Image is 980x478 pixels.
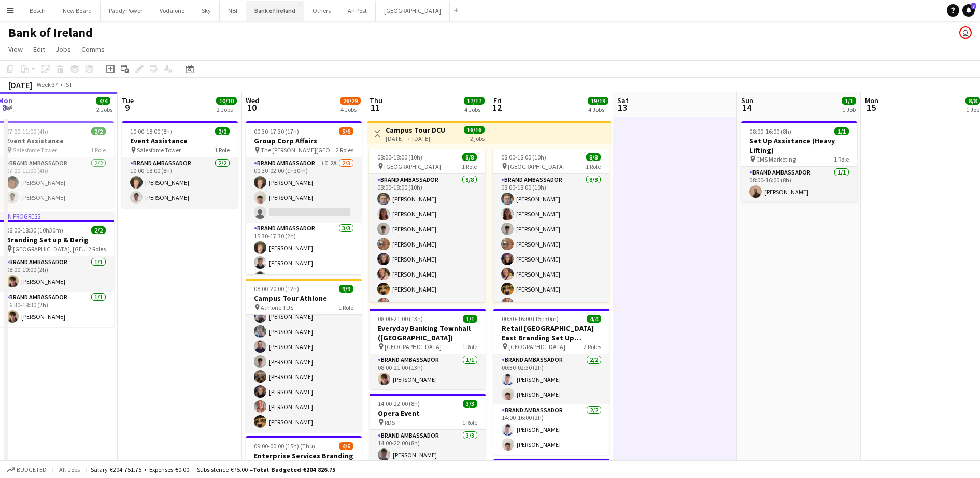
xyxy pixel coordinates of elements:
button: New Board [54,1,101,21]
app-job-card: 08:00-21:00 (13h)1/1Everyday Banking Townhall ([GEOGRAPHIC_DATA]) [GEOGRAPHIC_DATA]1 RoleBrand Am... [370,309,486,389]
span: 8/8 [462,153,477,161]
button: NBI [220,1,246,21]
div: 2 jobs [470,134,485,142]
span: Mon [865,96,878,105]
div: [DATE] → [DATE] [386,135,445,142]
span: [GEOGRAPHIC_DATA] [384,163,441,170]
span: Jobs [55,45,71,54]
div: 1 Job [966,106,979,113]
app-job-card: 08:00-18:00 (10h)8/8 [GEOGRAPHIC_DATA]1 RoleBrand Ambassador8/808:00-18:00 (10h)[PERSON_NAME][PER... [493,149,609,302]
span: 08:00-18:30 (10h30m) [6,226,63,234]
app-card-role: Brand Ambassador1I2A2/300:30-02:00 (1h30m)[PERSON_NAME][PERSON_NAME] [246,157,362,223]
span: 1 Role [91,146,106,154]
app-card-role: Brand Ambassador1/108:00-16:00 (8h)[PERSON_NAME] [741,167,857,202]
span: 4/4 [96,97,110,105]
button: [GEOGRAPHIC_DATA] [376,1,450,21]
h3: Everyday Banking Townhall ([GEOGRAPHIC_DATA]) [370,324,486,342]
span: 19/19 [588,97,608,105]
span: 08:00-21:00 (13h) [378,315,423,323]
span: 08:00-18:00 (10h) [377,153,422,161]
h3: Campus Tour Athlone [246,294,362,303]
span: 13 [616,102,629,113]
span: 8/8 [586,153,601,161]
app-card-role: Brand Ambassador8/808:00-18:00 (10h)[PERSON_NAME][PERSON_NAME][PERSON_NAME][PERSON_NAME][PERSON_N... [493,174,609,314]
button: Bank of Ireland [246,1,304,21]
span: [GEOGRAPHIC_DATA] [508,163,565,170]
span: 14:00-22:00 (8h) [378,400,420,408]
app-card-role: Brand Ambassador9/908:00-20:00 (12h)[PERSON_NAME][PERSON_NAME][PERSON_NAME][PERSON_NAME][PERSON_N... [246,277,362,432]
app-job-card: 00:30-17:30 (17h)5/6Group Corp Affairs The [PERSON_NAME][GEOGRAPHIC_DATA]2 RolesBrand Ambassador1... [246,121,362,274]
button: Others [304,1,339,21]
app-card-role: Brand Ambassador1/108:00-21:00 (13h)[PERSON_NAME] [370,354,486,389]
h3: Event Assistance [122,136,238,146]
span: 26/29 [340,97,361,105]
div: Salary €204 751.75 + Expenses €0.00 + Subsistence €75.00 = [91,466,335,473]
app-card-role: Brand Ambassador2/200:30-02:30 (2h)[PERSON_NAME][PERSON_NAME] [493,354,609,404]
span: 09:00-00:00 (15h) (Thu) [254,442,315,450]
span: Sun [741,96,754,105]
div: 00:30-16:00 (15h30m)4/4Retail [GEOGRAPHIC_DATA] East Branding Set Up ([GEOGRAPHIC_DATA]) [GEOGRAP... [493,309,609,455]
div: 4 Jobs [340,106,360,113]
span: 8/8 [965,97,980,105]
span: 00:30-17:30 (17h) [254,127,299,135]
button: Vodafone [151,1,193,21]
span: 2/2 [215,127,230,135]
div: 10:00-18:00 (8h)2/2Event Assistance Salesforce Tower1 RoleBrand Ambassador2/210:00-18:00 (8h)[PER... [122,121,238,208]
span: [GEOGRAPHIC_DATA] [508,343,565,351]
button: Paddy Power [101,1,151,21]
h3: Group Corp Affairs [246,136,362,146]
app-user-avatar: Katie Shovlin [959,26,972,39]
span: Salesforce Tower [13,146,57,154]
span: 1/1 [842,97,856,105]
a: Comms [77,42,109,56]
span: Athlone TUS [261,303,293,311]
span: 7 [971,3,976,9]
app-job-card: 08:00-16:00 (8h)1/1Set Up Assistance (Heavy Lifting) CMS Marketing1 RoleBrand Ambassador1/108:00-... [741,121,857,202]
app-card-role: Brand Ambassador3/315:30-17:30 (2h)[PERSON_NAME][PERSON_NAME][PERSON_NAME] [246,223,362,288]
a: Edit [29,42,49,56]
a: 7 [962,4,975,17]
span: 10/10 [216,97,237,105]
button: Sky [193,1,220,21]
button: An Post [339,1,376,21]
span: 10 [244,102,259,113]
app-job-card: 08:00-20:00 (12h)9/9Campus Tour Athlone Athlone TUS1 RoleBrand Ambassador9/908:00-20:00 (12h)[PER... [246,279,362,432]
span: Week 37 [34,81,60,89]
span: 15 [863,102,878,113]
span: Salesforce Tower [137,146,181,154]
span: 4/6 [339,442,353,450]
span: [GEOGRAPHIC_DATA], [GEOGRAPHIC_DATA] [13,245,88,253]
span: Total Budgeted €204 826.75 [253,466,335,473]
span: CMS Marketing [756,155,796,163]
span: 1 Role [462,418,477,426]
span: Budgeted [17,466,47,473]
span: 07:00-11:00 (4h) [6,127,48,135]
span: 1/1 [834,127,849,135]
span: 2 Roles [88,245,106,253]
button: Bosch [21,1,54,21]
span: 2 Roles [336,146,353,154]
app-job-card: 08:00-18:00 (10h)8/8 [GEOGRAPHIC_DATA]1 RoleBrand Ambassador8/808:00-18:00 (10h)[PERSON_NAME][PER... [369,149,485,302]
h1: Bank of Ireland [8,25,93,40]
h3: Retail [GEOGRAPHIC_DATA] East Branding Set Up ([GEOGRAPHIC_DATA]) [493,324,609,342]
h3: Opera Event [370,409,486,418]
div: 2 Jobs [96,106,112,113]
span: RDS [385,418,395,426]
span: 00:30-16:00 (15h30m) [502,315,559,323]
h3: Campus Tour DCU [386,125,445,135]
div: 2 Jobs [217,106,236,113]
a: Jobs [51,42,75,56]
span: 12 [492,102,502,113]
span: Comms [81,45,105,54]
span: 5/6 [339,127,353,135]
span: All jobs [57,466,82,473]
div: 4 Jobs [588,106,608,113]
app-card-role: Brand Ambassador2/214:00-16:00 (2h)[PERSON_NAME][PERSON_NAME] [493,404,609,455]
button: Budgeted [5,464,48,475]
span: Wed [246,96,259,105]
